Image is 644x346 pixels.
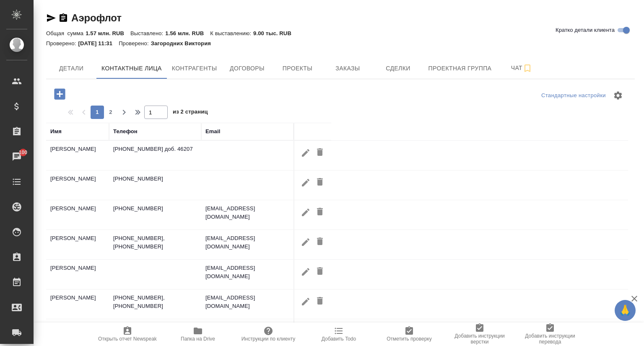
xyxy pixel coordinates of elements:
button: Добавить инструкции верстки [444,323,515,346]
p: К выставлению: [210,30,253,36]
span: Настроить таблицу [608,85,628,106]
button: Удалить [313,294,327,309]
button: Редактировать [299,204,313,220]
a: 100 [2,146,31,167]
button: Редактировать [299,145,313,160]
span: из 2 страниц [173,107,208,119]
button: Удалить [313,264,327,279]
span: 🙏 [618,302,632,319]
p: Выставлено: [130,30,165,36]
td: [EMAIL_ADDRESS][DOMAIN_NAME] [201,289,293,319]
button: Удалить [313,175,327,190]
button: Редактировать [299,294,313,309]
span: Добавить инструкции верстки [449,333,510,345]
span: Контактные лица [101,63,162,74]
div: Имя [50,127,62,136]
button: Добавить Todo [304,323,374,346]
span: Контрагенты [172,63,217,74]
div: Телефон [113,127,138,136]
td: [PERSON_NAME] [46,141,109,170]
span: Добавить Todo [322,336,356,342]
button: Редактировать [299,234,313,250]
td: [EMAIL_ADDRESS][DOMAIN_NAME] [201,200,293,230]
div: Email [205,127,220,136]
p: 1.56 млн. RUB [165,30,210,36]
span: Проекты [277,63,317,74]
span: Заказы [327,63,368,74]
td: [PHONE_NUMBER] доб. 46207 [109,141,201,170]
span: Детали [51,63,91,74]
button: Добавить инструкции перевода [515,323,585,346]
p: [DATE] 11:31 [78,40,119,46]
span: Проектная группа [428,63,491,74]
p: Проверено: [46,40,78,46]
td: [PHONE_NUMBER] [109,200,201,230]
button: Редактировать [299,175,313,190]
td: [EMAIL_ADDRESS][DOMAIN_NAME] [201,260,293,289]
button: Папка на Drive [163,323,233,346]
span: Папка на Drive [181,336,215,342]
button: Удалить [313,204,327,220]
svg: Подписаться [522,63,532,73]
span: Добавить инструкции перевода [520,333,580,345]
td: [PERSON_NAME] [46,200,109,230]
button: Удалить [313,145,327,160]
button: Добавить контактное лицо [48,85,71,103]
td: [PERSON_NAME] [46,170,109,200]
button: Редактировать [299,264,313,279]
p: 9.00 тыс. RUB [253,30,298,36]
a: Аэрофлот [71,12,122,23]
td: [PERSON_NAME] [46,289,109,319]
td: [PERSON_NAME] [46,260,109,289]
p: Общая сумма [46,30,86,36]
button: Удалить [313,234,327,250]
button: Отметить проверку [374,323,444,346]
td: [PERSON_NAME] [46,230,109,259]
span: Договоры [227,63,267,74]
span: Инструкции по клиенту [241,336,296,342]
div: split button [539,89,608,102]
td: [PHONE_NUMBER] [109,170,201,200]
button: Открыть отчет Newspeak [92,323,163,346]
p: Загородних Виктория [151,40,217,46]
span: 2 [104,108,117,116]
span: Отметить проверку [387,336,431,342]
span: Чат [501,63,542,73]
button: Скопировать ссылку [58,13,68,23]
p: Проверено: [119,40,151,46]
span: Сделки [378,63,418,74]
td: [PHONE_NUMBER], [PHONE_NUMBER] [109,289,201,319]
p: 1.57 млн. RUB [86,30,130,36]
td: [PHONE_NUMBER], [PHONE_NUMBER] [109,230,201,259]
button: 🙏 [615,300,636,321]
span: Открыть отчет Newspeak [98,336,157,342]
button: Скопировать ссылку для ЯМессенджера [46,13,56,23]
span: Кратко детали клиента [556,26,615,34]
button: Инструкции по клиенту [233,323,304,346]
span: 100 [14,148,33,157]
button: 2 [104,106,117,119]
td: [EMAIL_ADDRESS][DOMAIN_NAME] [201,230,293,259]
